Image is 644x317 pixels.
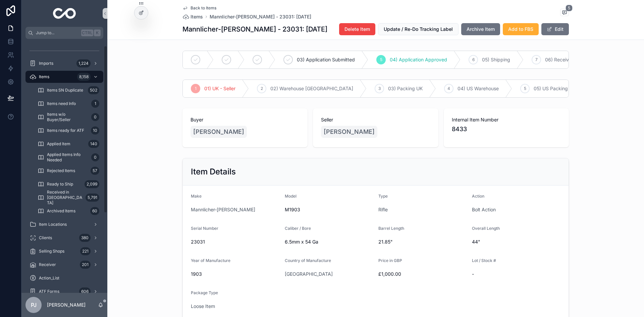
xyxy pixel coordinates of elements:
[191,303,215,310] a: Loose Item
[25,57,103,69] a: Imports1,224
[191,239,279,245] span: 23031
[297,56,355,63] span: 03) Application Submitted
[210,13,311,20] a: Mannlicher-[PERSON_NAME] - 23031: [DATE]
[25,259,103,271] a: Receiver201
[204,85,235,92] span: 01) UK - Seller
[193,127,244,137] span: [PERSON_NAME]
[535,57,538,62] span: 7
[503,23,539,35] button: Add to FBS
[21,39,107,293] div: scrollable content
[39,74,49,80] span: Items
[47,112,89,122] span: Items w/o Buyer/Seller
[447,86,450,91] span: 4
[380,57,382,62] span: 5
[182,24,327,34] h1: Mannlicher-[PERSON_NAME] - 23031: [DATE]
[182,5,216,11] a: Back to Items
[285,206,373,213] span: M1903
[378,23,459,35] button: Update / Re-Do Tracking Label
[508,26,533,33] span: Add to FBS
[461,23,500,35] button: Archive Item
[472,258,496,263] span: Lot / Stock #
[39,235,52,241] span: Clients
[321,116,430,123] span: Seller
[47,141,70,147] span: Applied Item
[25,232,103,244] a: Clients380
[86,194,99,202] div: 5,791
[285,239,373,245] span: 6.5mm x 54 Ga
[524,86,526,91] span: 5
[467,26,495,33] span: Archive Item
[388,85,423,92] span: 03) Packing UK
[191,290,218,295] span: Package Type
[545,56,582,63] span: 06) Received US
[191,271,279,277] span: 1903
[34,111,103,123] a: Items w/o Buyer/Seller0
[34,178,103,190] a: Ready to Ship2,099
[390,56,447,63] span: 04) Application Approved
[25,245,103,257] a: Selling Shops221
[452,116,561,123] span: Internal Item Number
[378,206,388,213] a: Rifle
[191,206,255,213] a: Mannlicher-[PERSON_NAME]
[91,126,99,135] div: 10
[472,57,475,62] span: 6
[79,287,91,296] div: 606
[79,234,91,242] div: 380
[34,165,103,177] a: Rejected Items57
[47,88,83,93] span: Items SN Duplicate
[34,98,103,110] a: Items need Info1
[85,180,99,188] div: 2,099
[285,226,311,231] span: Caliber / Bore
[378,239,467,245] span: 21.85"
[191,5,216,11] span: Back to Items
[191,166,236,177] h2: Item Details
[76,59,91,67] div: 1,224
[47,168,75,173] span: Rejected Items
[39,262,56,267] span: Receiver
[53,8,76,19] img: App logo
[39,289,59,294] span: ATF Forms
[91,153,99,161] div: 0
[39,275,59,281] span: Action_List
[384,26,453,33] span: Update / Re-Do Tracking Label
[378,226,404,231] span: Barrel Length
[560,9,569,17] button: 5
[541,23,569,35] button: Edit
[191,258,230,263] span: Year of Manufacture
[191,126,247,138] a: [PERSON_NAME]
[77,73,91,81] div: 8,158
[182,13,203,20] a: Items
[25,218,103,230] a: Item Locations
[47,128,84,133] span: Items ready for ATF
[191,194,202,199] span: Make
[534,85,568,92] span: 05) US Packing
[472,226,500,231] span: Overall Length
[324,127,375,137] span: [PERSON_NAME]
[47,302,86,308] p: [PERSON_NAME]
[270,85,353,92] span: 02) Warehouse [GEOGRAPHIC_DATA]
[88,86,99,94] div: 502
[91,167,99,175] div: 57
[566,5,573,11] span: 5
[81,30,93,36] span: Ctrl
[344,26,370,33] span: Delete Item
[378,271,467,277] span: £1,000.00
[34,151,103,163] a: Applied Items Info Needed0
[25,71,103,83] a: Items8,158
[458,85,499,92] span: 04) US Warehouse
[472,271,560,277] span: -
[39,61,53,66] span: Imports
[25,27,103,39] button: Jump to...CtrlK
[95,30,100,36] span: K
[482,56,510,63] span: 05) Shipping
[91,100,99,108] div: 1
[47,208,75,214] span: Archived Items
[285,271,333,277] a: [GEOGRAPHIC_DATA]
[261,86,263,91] span: 2
[472,206,496,213] span: Bolt Action
[285,258,331,263] span: Country of Manufacture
